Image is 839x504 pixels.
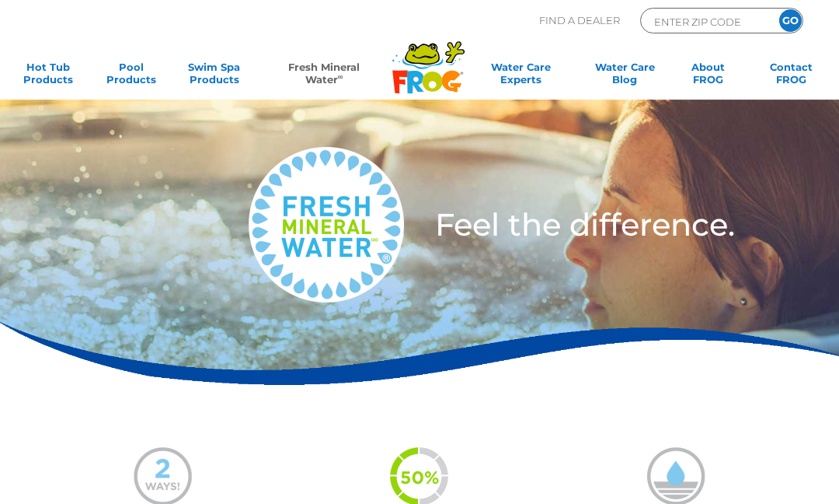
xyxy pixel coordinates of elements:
[265,61,383,92] a: Fresh MineralWater∞
[16,61,80,92] a: Hot TubProducts
[539,8,620,33] p: Find A Dealer
[99,61,163,92] a: PoolProducts
[779,9,802,32] input: GO
[468,61,574,92] a: Water CareExperts
[182,61,246,92] a: Swim SpaProducts
[249,147,404,303] img: fresh-mineral-water-logo-medium
[593,61,657,92] a: Water CareBlog
[338,72,343,81] sup: ∞
[435,209,769,240] h3: Feel the difference.
[759,61,823,92] a: ContactFROG
[676,61,740,92] a: AboutFROG
[653,12,757,30] input: Zip Code Form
